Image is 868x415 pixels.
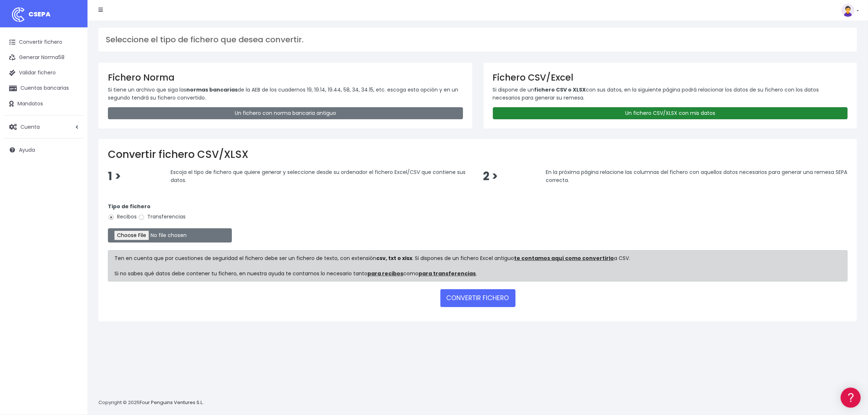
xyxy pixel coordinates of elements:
[7,175,139,182] div: Programadores
[7,104,139,115] a: Problemas habituales
[493,86,848,102] p: Si dispone de un con sus datos, en la siguiente página podrá relacionar los datos de su fichero c...
[419,270,476,277] a: para transferencias
[7,62,139,73] a: Información general
[171,168,466,184] span: Escoja el tipo de fichero que quiere generar y seleccione desde su ordenador el fichero Excel/CSV...
[7,195,139,208] button: Contáctanos
[108,250,848,282] div: Ten en cuenta que por cuestiones de seguridad el fichero debe ser un fichero de texto, con extens...
[108,213,137,221] label: Recibos
[493,107,848,119] a: Un fichero CSV/XLSX con mis datos
[377,255,413,262] strong: csv, txt o xlsx
[546,168,847,184] span: En la próxima página relacione las columnas del fichero con aquellos datos necesarios para genera...
[28,9,51,19] span: CSEPA
[4,65,84,81] a: Validar fichero
[9,5,27,24] img: logo
[7,51,139,58] div: Información general
[4,119,84,135] a: Cuenta
[7,81,139,88] div: Convertir ficheros
[7,126,139,137] a: Perfiles de empresas
[108,72,463,83] h3: Fichero Norma
[4,50,84,65] a: Generar Norma58
[19,146,35,154] span: Ayuda
[186,86,238,93] strong: normas bancarias
[4,81,84,96] a: Cuentas bancarias
[108,86,463,102] p: Si tiene un archivo que siga las de la AEB de los cuadernos 19, 19.14, 19.44, 58, 34, 34.15, etc....
[440,289,515,307] button: CONVERTIR FICHERO
[98,399,205,407] p: Copyright © 2025 .
[514,255,614,262] a: te contamos aquí como convertirlo
[534,86,586,93] strong: fichero CSV o XLSX
[4,96,84,112] a: Mandatos
[841,4,855,17] img: profile
[108,148,848,161] h2: Convertir fichero CSV/XLSX
[140,399,203,406] a: Four Penguins Ventures S.L.
[368,270,404,277] a: para recibos
[483,168,498,184] span: 2 >
[138,213,186,221] label: Transferencias
[493,72,848,83] h3: Fichero CSV/Excel
[4,35,84,50] a: Convertir fichero
[7,92,139,104] a: Formatos
[4,142,84,158] a: Ayuda
[108,107,463,119] a: Un fichero con norma bancaria antiguo
[7,145,139,152] div: Facturación
[20,123,40,130] span: Cuenta
[108,168,121,184] span: 1 >
[7,156,139,168] a: General
[7,115,139,126] a: Videotutoriales
[7,186,139,198] a: API
[106,35,850,44] h3: Seleccione el tipo de fichero que desea convertir.
[108,203,151,210] strong: Tipo de fichero
[100,210,140,217] a: POWERED BY ENCHANT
